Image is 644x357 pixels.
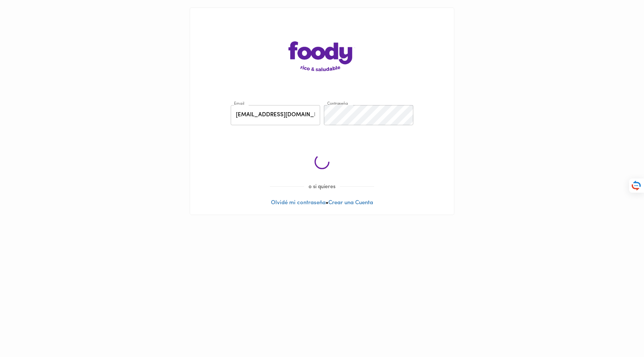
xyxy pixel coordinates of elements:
[601,314,637,350] iframe: Messagebird Livechat Widget
[328,200,373,206] a: Crear una Cuenta
[231,105,320,126] input: pepitoperez@gmail.com
[288,41,356,71] img: logo-main-page.png
[271,200,326,206] a: Olvidé mi contraseña
[304,184,340,190] span: o si quieres
[190,8,454,215] div: •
